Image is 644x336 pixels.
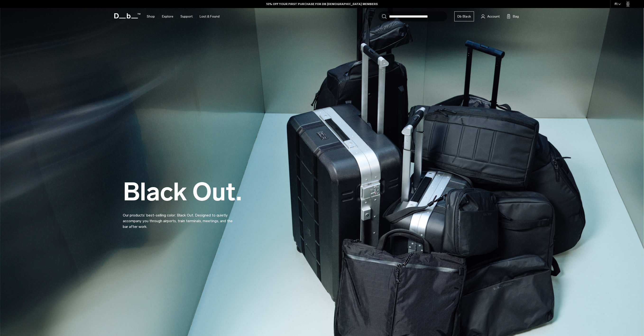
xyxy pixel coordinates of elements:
button: Bag [507,14,519,19]
a: 10% OFF YOUR FIRST PURCHASE FOR DB [DEMOGRAPHIC_DATA] MEMBERS [266,2,378,6]
nav: Main Navigation [143,8,223,25]
h2: Black Out. [123,180,242,204]
a: Lost & Found [200,8,220,25]
a: Account [481,14,500,19]
a: Shop [147,8,155,25]
a: Db Black [454,11,474,21]
span: Account [487,14,500,19]
a: Explore [162,8,173,25]
p: Our products’ best-selling color: Black Out. Designed to quietly accompany you through airports, ... [123,207,237,230]
span: Bag [513,14,519,19]
a: Support [180,8,193,25]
